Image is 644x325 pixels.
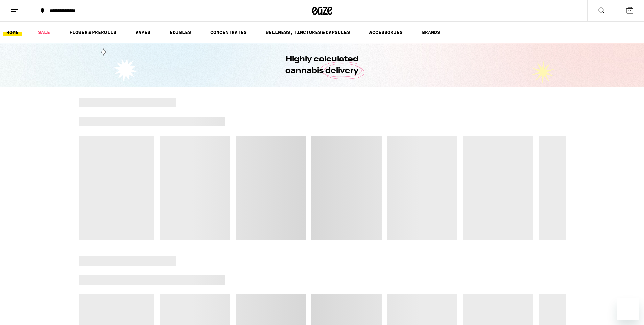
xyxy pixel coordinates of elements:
[3,28,22,36] a: HOME
[66,28,120,36] a: FLOWER & PREROLLS
[419,28,444,36] a: BRANDS
[166,28,194,36] a: EDIBLES
[132,28,154,36] a: VAPES
[617,298,639,320] iframe: Button to launch messaging window
[366,28,406,36] a: ACCESSORIES
[207,28,250,36] a: CONCENTRATES
[34,28,53,36] a: SALE
[262,28,353,36] a: WELLNESS, TINCTURES & CAPSULES
[266,54,378,77] h1: Highly calculated cannabis delivery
